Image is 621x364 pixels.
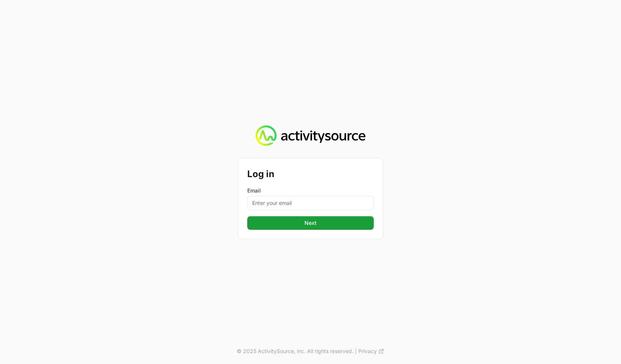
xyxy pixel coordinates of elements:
[237,347,353,355] p: © 2025 ActivitySource, inc. All rights reserved.
[256,125,365,146] img: Activity Source
[304,218,317,228] span: Next
[247,167,374,181] h2: Log in
[247,187,374,194] label: Email
[247,216,374,230] button: Next
[358,347,384,355] a: Privacy
[247,196,374,210] input: Enter your email
[355,347,357,355] span: |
